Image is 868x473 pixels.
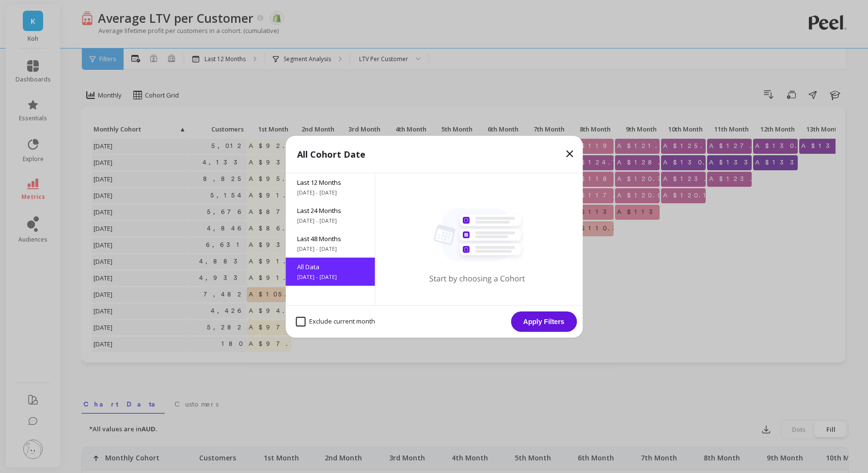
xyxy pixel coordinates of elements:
button: Apply Filters [511,311,577,332]
span: All Data [297,262,363,271]
p: All Cohort Date [297,147,365,161]
span: Exclude current month [296,317,375,326]
span: [DATE] - [DATE] [297,217,363,225]
span: [DATE] - [DATE] [297,245,363,253]
span: [DATE] - [DATE] [297,189,363,196]
span: Last 48 Months [297,234,363,243]
span: Last 24 Months [297,206,363,215]
span: Last 12 Months [297,178,363,187]
span: [DATE] - [DATE] [297,273,363,281]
